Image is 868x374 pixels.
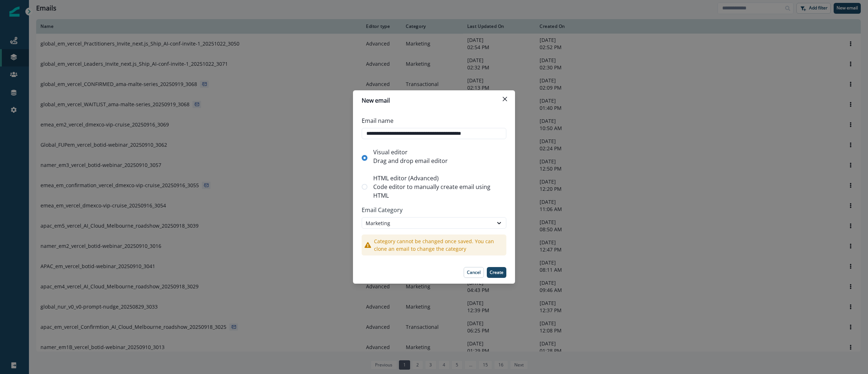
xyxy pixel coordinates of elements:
button: Create [487,267,506,278]
p: HTML editor (Advanced) [373,174,503,182]
button: Close [499,93,511,105]
p: Cancel [467,270,481,275]
p: Create [490,270,503,275]
div: Marketing [366,219,489,227]
p: Drag and drop email editor [373,156,448,165]
p: Visual editor [373,148,448,156]
p: Category cannot be changed once saved. You can clone an email to change the category [374,237,503,253]
p: Code editor to manually create email using HTML [373,182,503,200]
button: Cancel [464,267,484,278]
p: New email [362,96,390,105]
p: Email name [362,116,393,125]
p: Email Category [362,203,506,217]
